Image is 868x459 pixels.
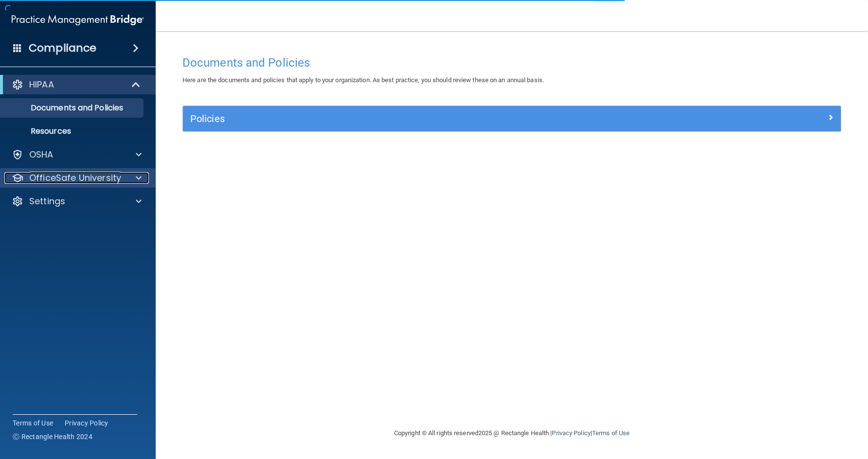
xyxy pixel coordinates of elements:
[29,41,96,55] h4: Compliance
[6,126,139,136] p: Resources
[12,79,141,90] a: HIPAA
[700,390,856,429] iframe: Drift Widget Chat Controller
[29,172,121,184] p: OfficeSafe University
[12,195,142,207] a: Settings
[29,79,54,90] p: HIPAA
[334,418,689,449] div: Copyright © All rights reserved 2025 @ Rectangle Health | |
[12,10,144,30] img: PMB logo
[552,429,590,437] a: Privacy Policy
[592,429,630,437] a: Terms of Use
[12,172,142,184] a: OfficeSafe University
[190,111,833,126] a: Policies
[12,149,142,160] a: OSHA
[65,418,108,428] a: Privacy Policy
[29,149,54,160] p: OSHA
[182,56,841,69] h4: Documents and Policies
[190,113,669,124] h5: Policies
[13,432,92,441] span: Ⓒ Rectangle Health 2024
[13,418,53,428] a: Terms of Use
[6,103,139,113] p: Documents and Policies
[29,195,65,207] p: Settings
[182,76,544,84] span: Here are the documents and policies that apply to your organization. As best practice, you should...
